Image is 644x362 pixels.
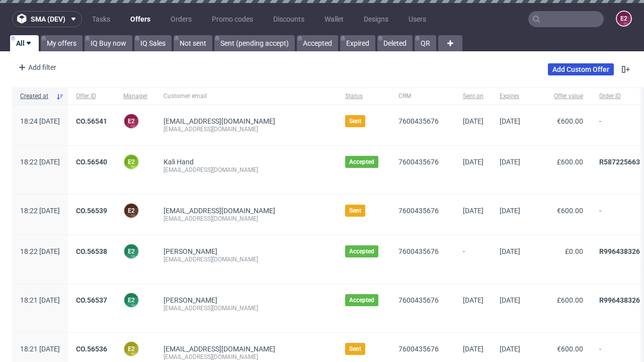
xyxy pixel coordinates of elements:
[164,215,329,223] div: [EMAIL_ADDRESS][DOMAIN_NAME]
[124,11,156,27] a: Offers
[164,158,194,166] a: Kali Hand
[164,296,217,304] a: [PERSON_NAME]
[206,11,259,27] a: Promo codes
[463,92,484,101] span: Sent on
[599,247,640,255] a: R996438326
[20,296,60,304] span: 18:21 [DATE]
[164,304,329,312] div: [EMAIL_ADDRESS][DOMAIN_NAME]
[398,207,439,215] a: 7600435676
[164,353,329,361] div: [EMAIL_ADDRESS][DOMAIN_NAME]
[557,207,583,215] span: €600.00
[349,158,374,166] span: Accepted
[463,345,484,353] span: [DATE]
[20,117,60,125] span: 18:24 [DATE]
[349,296,374,304] span: Accepted
[124,293,138,307] figcaption: e2
[349,117,361,125] span: Sent
[165,11,198,27] a: Orders
[398,117,439,125] a: 7600435676
[124,342,138,356] figcaption: e2
[164,207,275,215] a: [EMAIL_ADDRESS][DOMAIN_NAME]
[415,35,436,51] a: QR
[124,204,138,218] figcaption: e2
[500,207,520,215] span: [DATE]
[174,35,212,51] a: Not sent
[463,207,484,215] span: [DATE]
[164,247,217,255] a: [PERSON_NAME]
[20,247,60,255] span: 18:22 [DATE]
[134,35,172,51] a: IQ Sales
[14,59,58,75] div: Add filter
[500,92,520,101] span: Expires
[76,207,107,215] a: CO.56539
[599,158,640,166] a: R587225663
[31,16,65,23] span: sma (dev)
[214,35,295,51] a: Sent (pending accept)
[398,92,447,101] span: CRM
[557,158,583,166] span: £600.00
[398,345,439,353] a: 7600435676
[377,35,413,51] a: Deleted
[599,296,640,304] a: R996438326
[164,255,329,263] div: [EMAIL_ADDRESS][DOMAIN_NAME]
[500,296,520,304] span: [DATE]
[10,35,39,51] a: All
[20,207,60,215] span: 18:22 [DATE]
[76,296,107,304] a: CO.56537
[318,11,350,27] a: Wallet
[349,207,361,215] span: Sent
[463,158,484,166] span: [DATE]
[297,35,338,51] a: Accepted
[76,345,107,353] a: CO.56536
[20,158,60,166] span: 18:22 [DATE]
[403,11,432,27] a: Users
[565,247,583,255] span: £0.00
[164,117,275,125] a: [EMAIL_ADDRESS][DOMAIN_NAME]
[76,247,107,255] a: CO.56538
[340,35,375,51] a: Expired
[86,11,116,27] a: Tasks
[164,92,329,101] span: Customer email
[557,345,583,353] span: €600.00
[617,12,631,26] figcaption: e2
[349,345,361,353] span: Sent
[267,11,310,27] a: Discounts
[358,11,394,27] a: Designs
[20,345,60,353] span: 18:21 [DATE]
[500,158,520,166] span: [DATE]
[500,117,520,125] span: [DATE]
[398,158,439,166] a: 7600435676
[463,117,484,125] span: [DATE]
[124,244,138,258] figcaption: e2
[164,345,275,353] a: [EMAIL_ADDRESS][DOMAIN_NAME]
[557,117,583,125] span: €600.00
[12,11,82,27] button: sma (dev)
[548,63,614,75] a: Add Custom Offer
[500,247,520,255] span: [DATE]
[124,155,138,169] figcaption: e2
[349,247,374,255] span: Accepted
[345,92,382,101] span: Status
[164,125,329,133] div: [EMAIL_ADDRESS][DOMAIN_NAME]
[20,92,52,101] span: Created at
[76,158,107,166] a: CO.56540
[123,92,147,101] span: Manager
[398,247,439,255] a: 7600435676
[463,247,484,271] span: -
[500,345,520,353] span: [DATE]
[164,166,329,174] div: [EMAIL_ADDRESS][DOMAIN_NAME]
[536,92,583,101] span: Offer value
[557,296,583,304] span: £600.00
[41,35,83,51] a: My offers
[76,117,107,125] a: CO.56541
[398,296,439,304] a: 7600435676
[76,92,107,101] span: Offer ID
[124,114,138,128] figcaption: e2
[85,35,132,51] a: IQ Buy now
[463,296,484,304] span: [DATE]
